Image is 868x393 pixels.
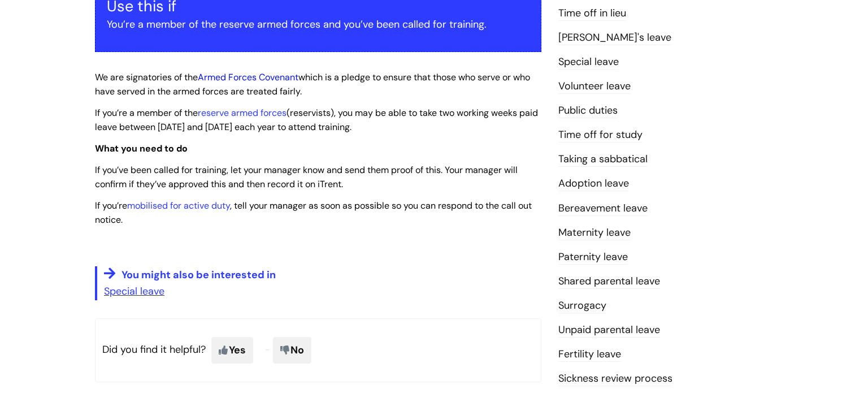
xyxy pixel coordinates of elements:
a: Special leave [104,284,164,298]
a: [PERSON_NAME]'s leave [558,31,671,45]
a: Adoption leave [558,176,629,191]
span: If you’ve been called for training, let your manager know and send them proof of this. Your manag... [95,164,518,190]
a: Unpaid parental leave [558,323,660,338]
a: Taking a sabbatical [558,152,648,167]
p: Did you find it helpful? [95,318,541,382]
span: If you’re a member of the (reservists), you may be able to take two working weeks paid leave betw... [95,107,538,133]
a: reserve armed forces [198,107,287,119]
a: Special leave [558,55,619,70]
p: You’re a member of the reserve armed forces and you’ve been called for training. [107,15,530,33]
a: Volunteer leave [558,79,631,94]
a: Maternity leave [558,226,631,240]
span: We are signatories of the which is a pledge to ensure that those who serve or who have served in ... [95,71,530,97]
span: If you’re , tell your manager as soon as possible so you can respond to the call out notice. [95,200,532,226]
a: Paternity leave [558,250,628,265]
a: Time off in lieu [558,6,626,21]
a: Surrogacy [558,299,606,313]
a: Shared parental leave [558,274,660,289]
span: Yes [211,337,253,363]
a: Fertility leave [558,347,621,362]
a: Armed Forces Covenant [198,71,298,83]
a: mobilised for active duty [127,200,230,211]
span: No [273,337,311,363]
a: Sickness review process [558,372,672,386]
a: Public duties [558,103,618,118]
a: Time off for study [558,128,643,142]
span: What you need to do [95,142,188,154]
a: Bereavement leave [558,201,648,216]
span: You might also be interested in [121,268,276,282]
